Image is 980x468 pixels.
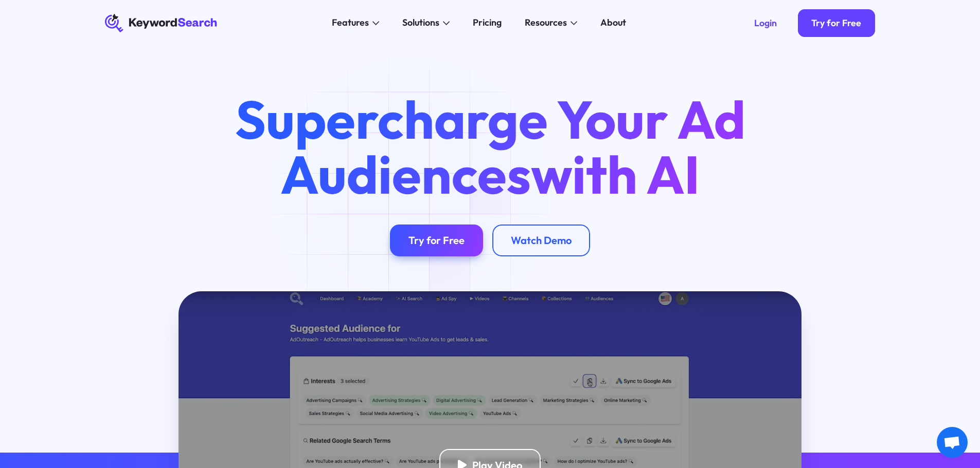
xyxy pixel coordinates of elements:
div: Watch Demo [511,234,572,247]
div: Pricing [473,16,502,30]
h1: Supercharge Your Ad Audiences [213,92,767,201]
div: Features [332,16,369,30]
div: About [600,16,626,30]
div: Open chat [937,427,968,458]
a: Login [740,9,791,37]
div: Try for Free [811,17,861,29]
div: Login [754,17,777,29]
a: Try for Free [798,9,876,37]
span: with AI [531,141,700,208]
div: Solutions [402,16,439,30]
a: Pricing [466,14,509,32]
a: Try for Free [390,224,483,257]
div: Try for Free [408,234,465,247]
a: About [594,14,633,32]
div: Resources [525,16,567,30]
